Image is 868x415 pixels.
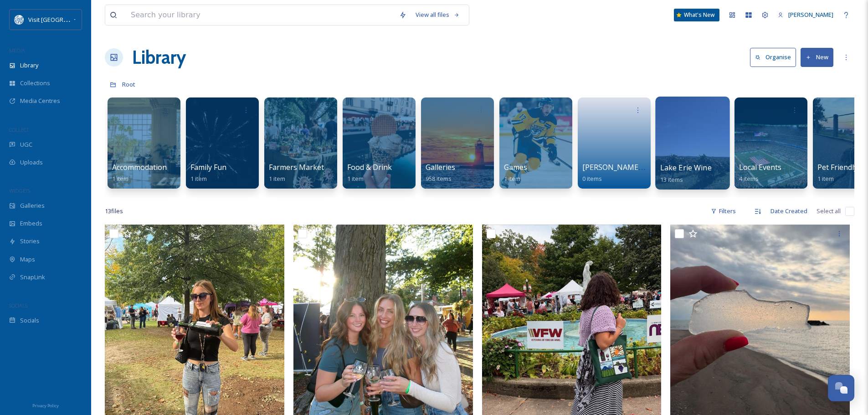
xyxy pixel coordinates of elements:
[739,163,781,183] a: Local Events4 items
[660,163,742,173] span: Lake Erie Wine Country
[660,175,683,183] span: 13 items
[20,219,42,228] span: Embeds
[269,163,324,183] a: Farmers Market1 item
[20,61,38,70] span: Library
[112,162,167,172] span: Accommodation
[504,174,520,183] span: 1 item
[20,97,60,105] span: Media Centres
[766,202,812,220] div: Date Created
[20,316,39,325] span: Socials
[347,163,392,183] a: Food & Drink1 item
[190,163,226,183] a: Family Fun1 item
[20,140,32,149] span: UGC
[112,163,167,183] a: Accommodation1 item
[582,163,706,183] a: [PERSON_NAME]'s Retirement Party0 items
[126,5,395,25] input: Search your library
[426,174,452,183] span: 958 items
[122,79,135,90] a: Root
[750,48,796,67] button: Organise
[15,15,24,24] img: download%20%281%29.png
[20,273,45,282] span: SnapLink
[20,255,35,264] span: Maps
[504,162,527,172] span: Games
[190,162,226,172] span: Family Fun
[28,15,99,24] span: Visit [GEOGRAPHIC_DATA]
[582,174,602,183] span: 0 items
[32,400,59,410] a: Privacy Policy
[190,174,207,183] span: 1 item
[347,162,392,172] span: Food & Drink
[9,126,29,133] span: COLLECT
[817,207,841,215] span: Select all
[105,207,123,215] span: 13 file s
[20,201,45,210] span: Galleries
[660,164,742,184] a: Lake Erie Wine Country13 items
[269,174,285,183] span: 1 item
[504,163,527,183] a: Games1 item
[426,162,455,172] span: Galleries
[9,302,27,309] span: SOCIALS
[801,48,833,67] button: New
[817,174,834,183] span: 1 item
[269,162,324,172] span: Farmers Market
[20,158,43,167] span: Uploads
[739,162,781,172] span: Local Events
[828,375,854,401] button: Open Chat
[674,9,719,21] a: What's New
[132,44,186,71] a: Library
[788,10,833,19] span: [PERSON_NAME]
[20,79,50,87] span: Collections
[347,174,364,183] span: 1 item
[739,174,759,183] span: 4 items
[32,403,59,409] span: Privacy Policy
[9,47,25,54] span: MEDIA
[411,6,464,24] a: View all files
[112,174,128,183] span: 1 item
[582,162,706,172] span: [PERSON_NAME]'s Retirement Party
[426,163,455,183] a: Galleries958 items
[773,6,838,24] a: [PERSON_NAME]
[20,237,40,246] span: Stories
[122,80,135,88] span: Root
[706,202,740,220] div: Filters
[9,187,30,194] span: WIDGETS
